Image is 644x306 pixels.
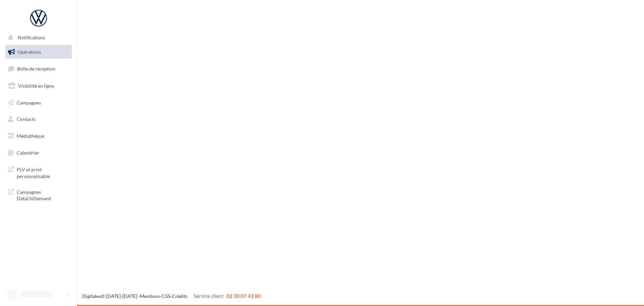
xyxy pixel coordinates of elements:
[4,162,73,182] a: PLV et print personnalisable
[17,187,69,202] span: Campagnes DataOnDemand
[194,293,224,299] span: Service client
[82,293,261,299] span: © [DATE]-[DATE] - - -
[4,112,73,126] a: Contacts
[4,96,73,110] a: Campagnes
[17,99,41,105] span: Campagnes
[4,45,73,59] a: Opérations
[18,35,45,41] span: Notifications
[17,165,69,179] span: PLV et print personnalisable
[172,293,187,299] a: Crédits
[161,293,170,299] a: CGS
[4,79,73,93] a: Visibilité en ligne
[4,61,73,76] a: Boîte de réception
[17,66,55,72] span: Boîte de réception
[140,293,160,299] a: Mentions
[4,129,73,143] a: Médiathèque
[4,185,73,205] a: Campagnes DataOnDemand
[17,116,36,122] span: Contacts
[17,150,39,156] span: Calendrier
[226,293,261,299] span: 02 30 07 43 80
[82,293,101,299] a: Digitaleo
[18,83,54,89] span: Visibilité en ligne
[17,133,44,139] span: Médiathèque
[17,49,41,55] span: Opérations
[4,146,73,160] a: Calendrier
